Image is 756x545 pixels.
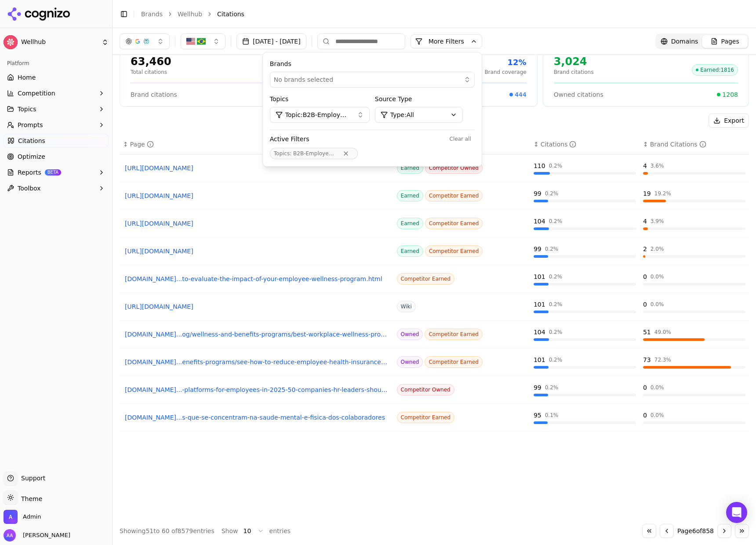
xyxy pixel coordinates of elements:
[651,384,664,391] div: 0.0 %
[285,110,350,119] span: Topic: B2B-Employee Wellness
[397,190,423,201] span: Earned
[549,162,563,169] div: 0.2 %
[643,189,651,198] div: 19
[18,168,41,177] span: Reports
[18,121,43,129] span: Prompts
[640,135,749,154] th: brandCitationCount
[4,150,109,164] a: Optimize
[23,513,41,521] span: Admin
[397,218,423,229] span: Earned
[293,150,356,157] span: B2B-Employee Wellness
[545,245,559,252] div: 0.2 %
[709,113,749,128] button: Export
[125,219,388,228] a: [URL][DOMAIN_NAME]
[217,10,244,18] span: Citations
[671,37,698,46] span: Domains
[4,529,16,541] img: Alp Aysan
[130,140,154,149] div: Page
[643,245,647,253] div: 2
[123,140,390,149] div: ↕Page
[120,293,749,321] tr: [URL][DOMAIN_NAME]Wiki1010.2%00.0%
[18,184,41,193] span: Toolbox
[18,495,42,502] span: Theme
[197,37,206,46] img: Brazil
[4,35,18,49] img: Wellhub
[397,384,454,395] span: Competitor Owned
[650,140,706,149] div: Brand Citations
[721,37,739,46] span: Pages
[534,245,542,253] div: 99
[125,302,388,311] a: [URL][DOMAIN_NAME]
[120,404,749,432] tr: [DOMAIN_NAME]...s-que-se-concentram-na-saude-mental-e-fisica-dos-colaboradoresCompetitor Earned95...
[120,527,214,535] div: Showing 51 to 60 of 8579 entries
[4,102,109,116] button: Topics
[534,328,545,337] div: 104
[411,34,482,48] button: More Filters
[549,218,563,225] div: 0.2 %
[18,136,45,145] span: Citations
[515,90,527,99] span: 444
[397,412,455,423] span: Competitor Earned
[484,56,526,69] div: 12%
[4,165,109,179] button: ReportsBETA
[274,75,333,84] span: No brands selected
[425,190,483,201] span: Competitor Earned
[4,529,70,541] button: Open user button
[270,95,370,103] label: Topics
[425,245,483,257] span: Competitor Earned
[534,355,545,364] div: 101
[18,89,55,98] span: Competition
[4,86,109,100] button: Competition
[534,161,545,170] div: 110
[125,413,388,422] a: [DOMAIN_NAME]...s-que-se-concentram-na-saude-mental-e-fisica-dos-colaboradores
[4,510,18,524] img: Admin
[643,383,647,392] div: 0
[397,301,416,312] span: Wiki
[4,181,109,195] button: Toolbox
[651,273,664,280] div: 0.0 %
[131,90,177,99] span: Brand citations
[141,11,163,18] a: Brands
[18,73,36,82] span: Home
[120,210,749,238] tr: [URL][DOMAIN_NAME]EarnedCompetitor Earned1040.2%43.9%
[18,152,45,161] span: Optimize
[722,90,738,99] span: 1208
[554,69,594,76] p: Brand citations
[651,162,664,169] div: 3.6 %
[397,245,423,257] span: Earned
[270,59,475,68] label: Brands
[4,70,109,84] a: Home
[120,182,749,210] tr: [URL][DOMAIN_NAME]EarnedCompetitor Earned990.2%1919.2%
[545,412,559,419] div: 0.1 %
[120,238,749,265] tr: [URL][DOMAIN_NAME]EarnedCompetitor Earned990.2%22.0%
[643,411,647,420] div: 0
[131,55,171,69] div: 63,460
[643,355,651,364] div: 73
[549,356,563,363] div: 0.2 %
[726,502,747,523] div: Open Intercom Messenger
[269,527,291,535] span: entries
[397,356,423,368] span: Owned
[643,272,647,281] div: 0
[4,118,109,132] button: Prompts
[643,140,745,149] div: ↕Brand Citations
[651,218,664,225] div: 3.9 %
[643,300,647,309] div: 0
[120,348,749,376] tr: [DOMAIN_NAME]...enefits-programs/see-how-to-reduce-employee-health-insurance-costsOwnedCompetitor...
[643,328,651,337] div: 51
[397,273,455,285] span: Competitor Earned
[692,64,738,76] span: Earned : 1816
[125,330,388,339] a: [DOMAIN_NAME]...og/wellness-and-benefits-programs/best-workplace-wellness-programs
[270,135,309,143] span: Active Filters
[390,110,414,119] span: Type: All
[534,383,542,392] div: 99
[554,90,603,99] span: Owned citations
[549,273,563,280] div: 0.2 %
[446,134,475,144] button: Clear all
[545,190,559,197] div: 0.2 %
[21,38,98,46] span: Wellhub
[125,385,388,394] a: [DOMAIN_NAME]...-platforms-for-employees-in-2025-50-companies-hr-leaders-should-know
[125,164,388,172] a: [URL][DOMAIN_NAME]
[484,69,526,76] p: Brand coverage
[131,69,171,76] p: Total citations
